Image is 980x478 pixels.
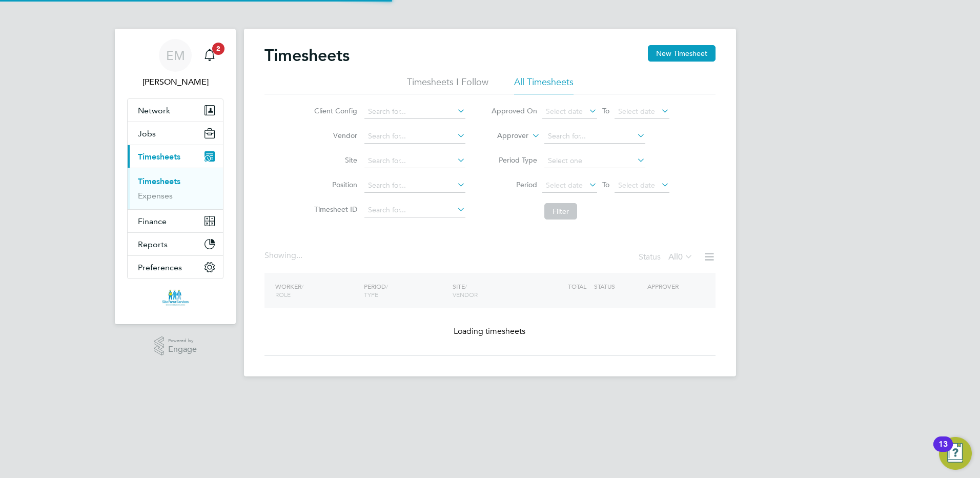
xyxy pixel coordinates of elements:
nav: Main navigation [115,29,236,324]
span: To [599,104,612,117]
span: EM [166,49,185,62]
span: ... [296,250,302,261]
input: Search for... [364,203,465,217]
a: Powered byEngage [154,336,197,356]
label: Timesheet ID [311,205,357,214]
li: Timesheets I Follow [407,76,488,94]
span: 0 [678,252,683,262]
a: EM[PERSON_NAME] [127,39,223,88]
span: Reports [138,240,168,249]
label: Site [311,155,357,165]
span: Select date [618,181,655,190]
div: Timesheets [128,168,223,209]
div: 13 [938,444,948,457]
li: All Timesheets [514,76,574,94]
span: Engage [168,345,197,354]
span: To [599,178,612,191]
label: Approver [482,131,528,141]
button: New Timesheet [648,45,716,62]
button: Finance [128,210,223,232]
div: Status [639,250,695,265]
span: Finance [138,216,167,226]
input: Search for... [364,129,465,144]
h2: Timesheets [264,45,350,66]
img: siteforceservices-logo-retina.png [161,289,190,306]
button: Preferences [128,256,223,278]
label: Vendor [311,131,357,140]
label: Position [311,180,357,189]
input: Search for... [364,178,465,193]
input: Select one [544,154,645,168]
a: Expenses [138,191,173,201]
button: Jobs [128,122,223,145]
span: Select date [618,107,655,116]
a: Go to home page [127,289,223,306]
label: Period Type [491,155,537,165]
span: Select date [546,107,583,116]
span: 2 [212,43,224,55]
span: Powered by [168,336,197,345]
div: Showing [264,250,304,261]
span: Network [138,106,170,115]
input: Search for... [364,154,465,168]
a: Timesheets [138,176,180,186]
input: Search for... [364,105,465,119]
span: Select date [546,181,583,190]
span: Jobs [138,129,156,138]
label: Approved On [491,106,537,115]
button: Filter [544,203,577,220]
label: Client Config [311,106,357,115]
a: 2 [199,39,220,72]
label: Period [491,180,537,189]
button: Network [128,99,223,122]
button: Reports [128,233,223,255]
span: Timesheets [138,152,180,162]
label: All [668,252,693,262]
input: Search for... [544,129,645,144]
button: Timesheets [128,145,223,168]
button: Open Resource Center, 13 new notifications [939,437,972,470]
span: Eliza McCallum [127,76,223,88]
span: Preferences [138,263,182,272]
